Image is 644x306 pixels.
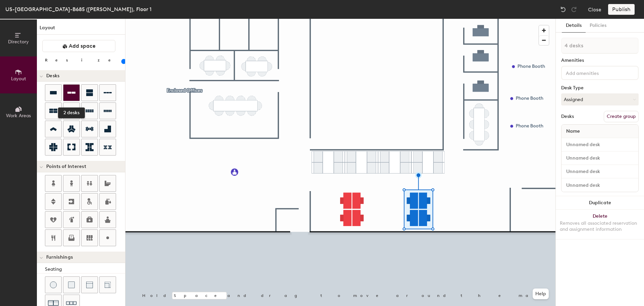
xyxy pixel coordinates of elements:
[586,19,610,33] button: Policies
[11,76,26,82] span: Layout
[563,180,637,190] input: Unnamed desk
[565,69,625,77] input: Add amenities
[563,125,583,137] span: Name
[37,24,125,35] h1: Layout
[86,281,93,288] img: Couch (middle)
[6,113,31,119] span: Work Areas
[561,58,639,63] div: Amenities
[104,281,111,288] img: Couch (corner)
[5,5,152,13] div: US-[GEOGRAPHIC_DATA]-B685 ([PERSON_NAME]), Floor 1
[571,6,577,13] img: Redo
[588,4,601,15] button: Close
[45,57,119,63] div: Resize
[561,85,639,91] div: Desk Type
[42,40,115,52] button: Add space
[563,154,637,163] input: Unnamed desk
[533,289,549,299] button: Help
[45,276,62,293] button: Stool
[563,167,637,176] input: Unnamed desk
[561,93,639,105] button: Assigned
[99,276,116,293] button: Couch (corner)
[560,6,567,13] img: Undo
[556,210,644,239] button: DeleteRemoves all associated reservation and assignment information
[560,220,640,232] div: Removes all associated reservation and assignment information
[50,281,57,288] img: Stool
[46,73,59,79] span: Desks
[63,84,80,101] button: 2 desks
[561,114,574,119] div: Desks
[63,276,80,293] button: Cushion
[556,196,644,210] button: Duplicate
[604,111,639,122] button: Create group
[68,281,75,288] img: Cushion
[45,266,125,273] div: Seating
[562,19,586,33] button: Details
[46,255,73,260] span: Furnishings
[8,39,29,45] span: Directory
[563,140,637,149] input: Unnamed desk
[69,43,96,49] span: Add space
[81,276,98,293] button: Couch (middle)
[46,164,86,169] span: Points of Interest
